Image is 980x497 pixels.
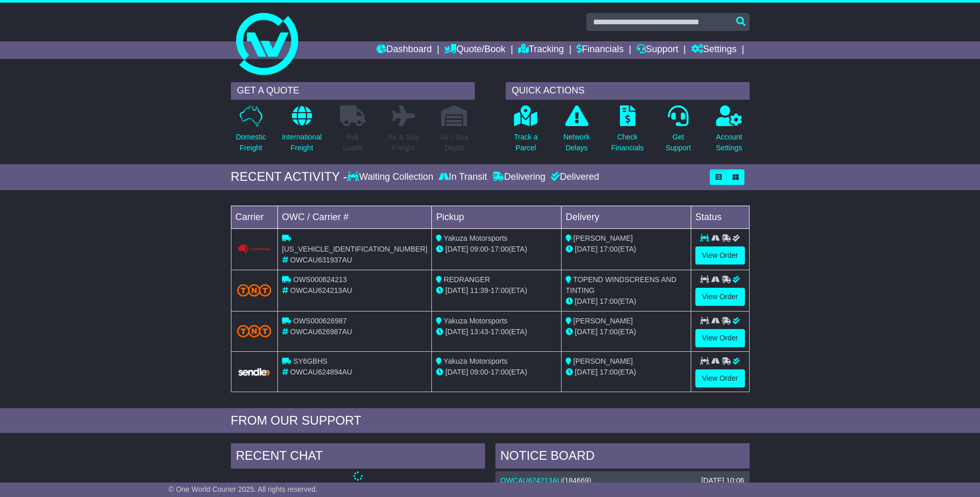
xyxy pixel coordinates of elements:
[441,132,469,153] p: Air / Sea Depot
[347,172,435,183] div: Waiting Collection
[573,234,633,242] span: [PERSON_NAME]
[506,82,750,100] div: QUICK ACTIONS
[231,169,348,184] div: RECENT ACTIVITY -
[282,132,322,153] p: International Freight
[436,367,557,378] div: - (ETA)
[491,328,509,336] span: 17:00
[695,329,745,347] a: View Order
[470,286,488,294] span: 11:39
[566,327,687,337] div: (ETA)
[566,296,687,307] div: (ETA)
[290,286,352,294] span: OWCAU624213AU
[237,367,271,377] img: GetCarrierServiceLogo
[290,256,352,264] span: OWCAU631937AU
[231,443,485,471] div: RECENT CHAT
[691,206,749,228] td: Status
[490,172,548,183] div: Delivering
[575,245,598,253] span: [DATE]
[491,286,509,294] span: 17:00
[600,297,618,305] span: 17:00
[716,132,742,153] p: Account Settings
[237,244,271,255] img: Couriers_Please.png
[388,132,419,153] p: Air & Sea Freight
[611,132,644,153] p: Check Financials
[293,357,328,365] span: SY6GBHS
[566,367,687,378] div: (ETA)
[445,328,468,336] span: [DATE]
[237,284,271,297] img: TNT_Domestic.png
[444,357,507,365] span: Yakuza Motorsports
[491,245,509,253] span: 17:00
[491,368,509,376] span: 17:00
[277,206,431,228] td: OWC / Carrier #
[611,105,644,159] a: CheckFinancials
[444,234,507,242] span: Yakuza Motorsports
[470,328,488,336] span: 13:43
[436,172,490,183] div: In Transit
[237,325,271,337] img: TNT_Domestic.png
[548,172,599,183] div: Delivered
[495,443,750,471] div: NOTICE BOARD
[377,41,432,59] a: Dashboard
[665,132,691,153] p: Get Support
[501,476,744,485] div: ( )
[600,368,618,376] span: 17:00
[695,246,745,265] a: View Order
[445,245,468,253] span: [DATE]
[561,206,691,228] td: Delivery
[340,132,366,153] p: Full Loads
[518,41,564,59] a: Tracking
[231,82,475,100] div: GET A QUOTE
[563,132,589,153] p: Network Delays
[290,328,352,336] span: OWCAU626987AU
[432,206,562,228] td: Pickup
[444,317,507,325] span: Yakuza Motorsports
[436,244,557,255] div: - (ETA)
[563,105,590,159] a: NetworkDelays
[566,244,687,255] div: (ETA)
[573,317,633,325] span: [PERSON_NAME]
[436,285,557,296] div: - (ETA)
[715,105,743,159] a: AccountSettings
[293,317,347,325] span: OWS000626987
[514,105,538,159] a: Track aParcel
[575,368,598,376] span: [DATE]
[445,286,468,294] span: [DATE]
[636,41,678,59] a: Support
[235,105,266,159] a: DomesticFreight
[436,327,557,337] div: - (ETA)
[445,368,468,376] span: [DATE]
[566,275,676,294] span: TOPEND WINDSCREENS AND TINTING
[565,476,589,485] span: 184669
[444,275,490,284] span: REDRANGER
[695,288,745,306] a: View Order
[691,41,737,59] a: Settings
[600,245,618,253] span: 17:00
[470,245,488,253] span: 09:00
[695,369,745,387] a: View Order
[577,41,624,59] a: Financials
[168,485,318,493] span: © One World Courier 2025. All rights reserved.
[600,328,618,336] span: 17:00
[231,206,277,228] td: Carrier
[665,105,691,159] a: GetSupport
[470,368,488,376] span: 09:00
[501,476,563,485] a: OWCAU624213AU
[573,357,633,365] span: [PERSON_NAME]
[575,328,598,336] span: [DATE]
[231,413,750,428] div: FROM OUR SUPPORT
[290,368,352,376] span: OWCAU624894AU
[293,275,347,284] span: OWS000624213
[444,41,505,59] a: Quote/Book
[514,132,538,153] p: Track a Parcel
[575,297,598,305] span: [DATE]
[282,105,322,159] a: InternationalFreight
[282,245,427,253] span: [US_VEHICLE_IDENTIFICATION_NUMBER]
[236,132,266,153] p: Domestic Freight
[701,476,744,485] div: [DATE] 10:06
